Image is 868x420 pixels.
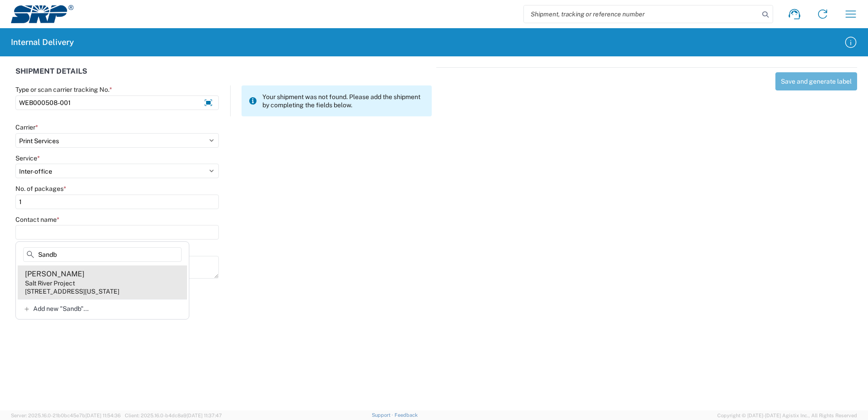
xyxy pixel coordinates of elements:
div: SHIPMENT DETAILS [15,67,432,85]
span: [DATE] 11:54:36 [85,413,121,418]
label: No. of packages [15,185,66,193]
a: Support [372,412,395,418]
span: Copyright © [DATE]-[DATE] Agistix Inc., All Rights Reserved [717,411,857,420]
label: Type or scan carrier tracking No. [15,85,112,94]
label: Service [15,154,40,162]
img: srp [11,5,74,23]
div: [PERSON_NAME] [25,269,84,279]
div: Salt River Project [25,279,75,287]
a: Feedback [395,412,418,418]
input: Shipment, tracking or reference number [524,5,759,23]
div: [STREET_ADDRESS][US_STATE] [25,287,119,295]
span: Server: 2025.16.0-21b0bc45e7b [11,413,121,418]
h2: Internal Delivery [11,37,74,48]
label: Carrier [15,123,38,131]
span: [DATE] 11:37:47 [187,413,222,418]
label: Contact name [15,215,59,224]
span: Your shipment was not found. Please add the shipment by completing the fields below. [262,93,424,109]
span: Client: 2025.16.0-b4dc8a9 [125,413,222,418]
span: Add new "Sandb"... [33,305,89,313]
